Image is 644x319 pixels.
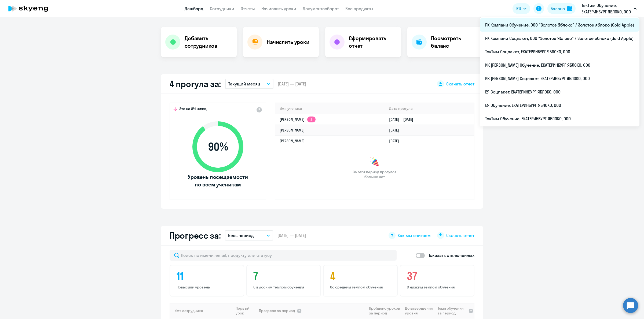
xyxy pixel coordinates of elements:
h4: 4 [330,270,392,283]
h4: 7 [253,270,316,283]
a: [DATE] [389,128,403,133]
h2: Прогресс за: [170,230,221,241]
h4: Начислить уроки [267,38,309,46]
p: С низким темпом обучения [407,285,469,290]
h4: Посмотреть баланс [431,35,479,50]
span: Скачать отчет [446,81,474,87]
div: Баланс [551,5,565,12]
span: Это на 8% ниже, [179,106,207,113]
img: balance [567,6,572,11]
button: ТэкТим Обучение, ЕКАТЕРИНБУРГ ЯБЛОКО, ООО [579,2,639,15]
h4: Добавить сотрудников [185,35,232,50]
span: Как мы считаем [398,232,431,238]
a: [PERSON_NAME]2 [280,117,316,122]
img: congrats [369,157,380,167]
app-skyeng-badge: 2 [307,117,316,122]
button: Весь период [225,230,273,241]
ul: RU [480,17,639,126]
a: Документооборот [303,6,339,11]
span: RU [516,5,521,12]
span: За этот период прогулов больше нет [352,170,397,179]
th: Дата прогула [385,103,474,114]
span: Прогресс за период [259,308,295,313]
button: Текущий месяц [225,79,273,89]
th: Имя сотрудника [170,303,233,318]
p: Со средним темпом обучения [330,285,392,290]
a: [DATE] [389,138,403,143]
h2: 4 прогула за: [170,78,221,89]
span: Темп обучения за период [438,306,467,316]
span: Скачать отчет [446,232,474,238]
th: Имя ученика [275,103,385,114]
p: Текущий месяц [228,81,260,87]
span: Уровень посещаемости по всем ученикам [187,173,249,188]
p: Весь период [228,232,254,239]
a: [DATE][DATE] [389,117,418,122]
p: Показать отключенных [427,252,474,258]
span: [DATE] — [DATE] [278,81,306,87]
a: Все продукты [345,6,373,11]
a: Дашборд [185,6,203,11]
th: Пройдено уроков за период [367,303,403,318]
h4: 37 [407,270,469,283]
a: Начислить уроки [261,6,296,11]
p: С высоким темпом обучения [253,285,316,290]
a: Сотрудники [210,6,234,11]
button: RU [513,3,530,14]
a: [PERSON_NAME] [280,138,305,143]
span: [DATE] — [DATE] [277,232,306,238]
button: Балансbalance [547,3,576,14]
p: ТэкТим Обучение, ЕКАТЕРИНБУРГ ЯБЛОКО, ООО [581,2,631,15]
input: Поиск по имени, email, продукту или статусу [170,250,397,261]
h4: Сформировать отчет [349,35,397,50]
th: До завершения уровня [403,303,435,318]
a: Отчеты [241,6,255,11]
a: [PERSON_NAME] [280,128,305,133]
th: Первый урок [233,303,258,318]
span: 90 % [187,140,249,153]
p: Повысили уровень [177,285,239,290]
h4: 11 [177,270,239,283]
